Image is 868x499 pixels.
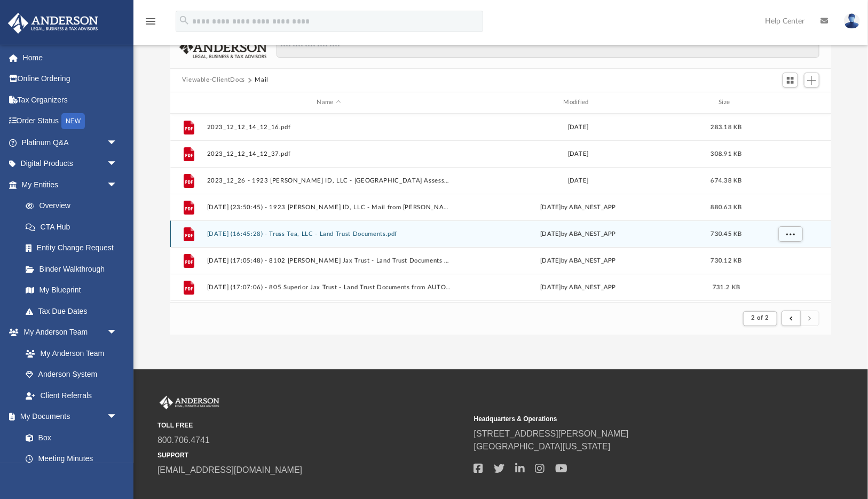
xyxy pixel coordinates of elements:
[107,153,128,175] span: arrow_drop_down
[455,98,700,107] div: Modified
[783,73,799,88] button: Switch to Grid View
[743,311,777,326] button: 2 of 2
[61,113,85,129] div: NEW
[7,89,133,110] a: Tax Organizers
[456,202,700,212] div: [DATE] by ABA_NEST_APP
[144,15,157,28] i: menu
[7,68,133,90] a: Online Ordering
[15,280,128,301] a: My Blueprint
[778,226,802,242] button: More options
[157,465,302,474] a: [EMAIL_ADDRESS][DOMAIN_NAME]
[157,421,467,430] small: TOLL FREE
[178,14,190,26] i: search
[751,315,769,321] span: 2 of 2
[107,132,128,154] span: arrow_drop_down
[752,98,827,107] div: id
[207,150,451,157] button: 2023_12_12_14_12_37.pdf
[456,229,700,239] div: [DATE] by ABA_NEST_APP
[15,427,123,448] a: Box
[705,98,747,107] div: Size
[15,385,128,406] a: Client Referrals
[170,114,832,302] div: grid
[456,256,700,265] div: [DATE] by ABA_NEST_APP
[107,406,128,428] span: arrow_drop_down
[7,153,133,175] a: Digital Productsarrow_drop_down
[456,149,700,159] div: [DATE]
[15,195,133,217] a: Overview
[15,258,133,280] a: Binder Walkthrough
[206,98,451,107] div: Name
[7,132,133,153] a: Platinum Q&Aarrow_drop_down
[844,13,860,29] img: User Pic
[207,283,451,290] button: [DATE] (17:07:06) - 805 Superior Jax Trust - Land Trust Documents from AUTO.pdf
[15,237,133,259] a: Entity Change Request
[7,406,128,427] a: My Documentsarrow_drop_down
[711,204,741,210] span: 880.63 KB
[15,300,133,322] a: Tax Due Dates
[157,450,467,460] small: SUPPORT
[474,442,611,451] a: [GEOGRAPHIC_DATA][US_STATE]
[107,174,128,196] span: arrow_drop_down
[7,322,128,343] a: My Anderson Teamarrow_drop_down
[711,151,741,156] span: 308.91 KB
[7,174,133,195] a: My Entitiesarrow_drop_down
[15,364,128,385] a: Anderson System
[713,284,740,290] span: 731.2 KB
[474,429,629,438] a: [STREET_ADDRESS][PERSON_NAME]
[207,123,451,130] button: 2023_12_12_14_12_16.pdf
[144,20,157,28] a: menu
[15,448,128,470] a: Meeting Minutes
[157,396,222,410] img: Anderson Advisors Platinum Portal
[711,231,741,236] span: 730.45 KB
[207,257,451,264] button: [DATE] (17:05:48) - 8102 [PERSON_NAME] Jax Trust - Land Trust Documents from AUTO ** 5-DIGIT 8912...
[456,122,700,132] div: [DATE]
[175,98,202,107] div: id
[5,13,101,34] img: Anderson Advisors Platinum Portal
[456,176,700,185] div: [DATE]
[804,73,820,88] button: Add
[15,343,123,364] a: My Anderson Team
[207,203,451,210] button: [DATE] (23:50:45) - 1923 [PERSON_NAME] ID, LLC - Mail from [PERSON_NAME] BONNEVILLE COUNTY ASSESS...
[711,257,741,263] span: 730.12 KB
[7,110,133,132] a: Order StatusNEW
[157,435,210,445] a: 800.706.4741
[711,124,741,130] span: 283.18 KB
[7,47,133,68] a: Home
[711,177,741,183] span: 674.38 KB
[207,230,451,237] button: [DATE] (16:45:28) - Truss Tea, LLC - Land Trust Documents.pdf
[255,75,269,85] button: Mail
[474,414,783,424] small: Headquarters & Operations
[207,177,451,184] button: 2023_12_26 - 1923 [PERSON_NAME] ID, LLC - [GEOGRAPHIC_DATA] Assessor.pdf
[277,37,820,58] input: Search files and folders
[15,216,133,237] a: CTA Hub
[107,322,128,344] span: arrow_drop_down
[182,75,245,85] button: Viewable-ClientDocs
[456,282,700,292] div: [DATE] by ABA_NEST_APP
